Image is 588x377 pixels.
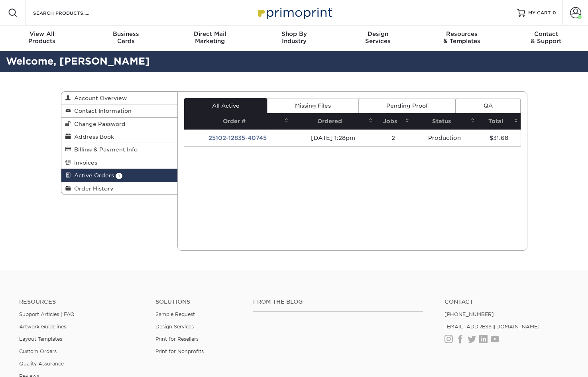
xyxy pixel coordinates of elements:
[528,10,551,16] span: MY CART
[84,30,168,37] span: Business
[61,92,178,104] a: Account Overview
[61,182,178,194] a: Order History
[254,4,334,21] img: Primoprint
[168,30,252,45] div: Marketing
[19,298,144,305] h4: Resources
[291,130,375,146] td: [DATE] 1:28pm
[61,104,178,117] a: Contact Information
[168,30,252,37] span: Direct Mail
[71,185,114,192] span: Order History
[19,361,64,367] a: Quality Assurance
[291,113,375,130] th: Ordered
[155,348,204,354] a: Print for Nonprofits
[84,30,168,45] div: Cards
[184,130,291,146] td: 25102-12835-40745
[84,26,168,51] a: BusinessCards
[155,336,199,342] a: Print for Resellers
[504,30,588,45] div: & Support
[61,143,178,156] a: Billing & Payment Info
[412,130,478,146] td: Production
[61,169,178,182] a: Active Orders 1
[71,121,126,127] span: Change Password
[336,30,420,37] span: Design
[155,324,194,330] a: Design Services
[444,311,494,317] a: [PHONE_NUMBER]
[155,298,241,305] h4: Solutions
[184,98,267,113] a: All Active
[155,311,195,317] a: Sample Request
[71,159,97,166] span: Invoices
[184,113,291,130] th: Order #
[71,134,114,140] span: Address Book
[477,113,520,130] th: Total
[19,336,62,342] a: Layout Templates
[504,30,588,37] span: Contact
[61,118,178,130] a: Change Password
[116,173,122,179] span: 1
[420,26,504,51] a: Resources& Templates
[336,30,420,45] div: Services
[359,98,456,113] a: Pending Proof
[252,26,336,51] a: Shop ByIndustry
[504,26,588,51] a: Contact& Support
[32,8,110,18] input: SEARCH PRODUCTS.....
[19,348,57,354] a: Custom Orders
[61,130,178,143] a: Address Book
[253,298,423,305] h4: From the Blog
[71,146,138,153] span: Billing & Payment Info
[412,113,478,130] th: Status
[420,30,504,37] span: Resources
[444,324,540,330] a: [EMAIL_ADDRESS][DOMAIN_NAME]
[336,26,420,51] a: DesignServices
[61,156,178,169] a: Invoices
[477,130,520,146] td: $31.68
[444,298,569,305] a: Contact
[420,30,504,45] div: & Templates
[375,130,412,146] td: 2
[553,10,556,16] span: 0
[71,172,114,179] span: Active Orders
[71,95,127,101] span: Account Overview
[168,26,252,51] a: Direct MailMarketing
[71,108,132,114] span: Contact Information
[252,30,336,45] div: Industry
[19,324,66,330] a: Artwork Guidelines
[252,30,336,37] span: Shop By
[456,98,520,113] a: QA
[267,98,358,113] a: Missing Files
[19,311,75,317] a: Support Articles | FAQ
[375,113,412,130] th: Jobs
